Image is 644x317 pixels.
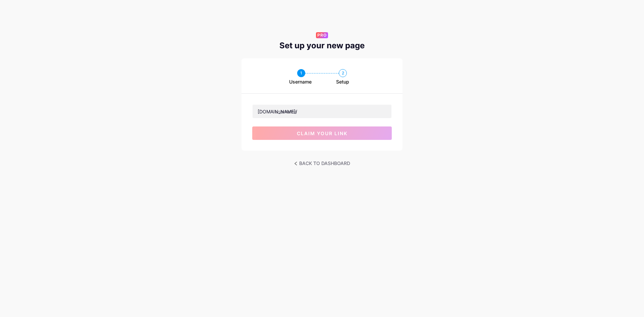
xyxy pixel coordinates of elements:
[317,32,327,38] span: PRO
[297,69,305,77] div: 1
[258,108,297,115] div: [DOMAIN_NAME]/
[253,105,391,118] input: username
[339,69,347,77] div: 2
[336,78,349,85] span: Setup
[294,159,350,168] a: BACK TO DASHBOARD
[252,126,392,140] button: claim your link
[289,78,312,85] span: Username
[297,130,347,136] span: claim your link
